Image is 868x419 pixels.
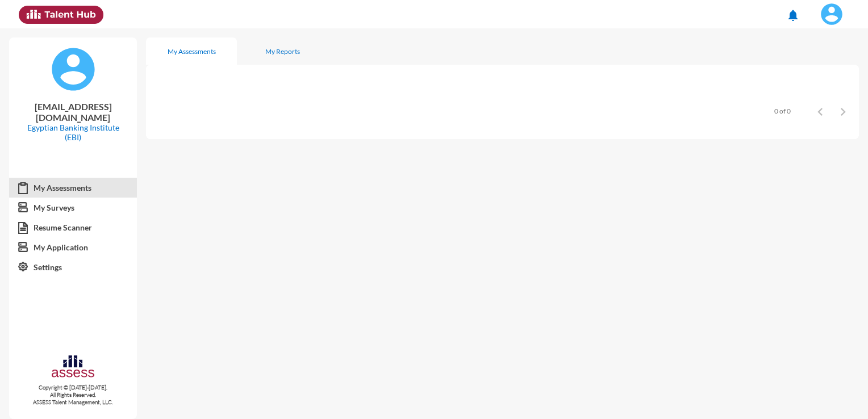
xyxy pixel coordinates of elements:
[18,101,128,123] p: [EMAIL_ADDRESS][DOMAIN_NAME]
[18,123,128,142] p: Egyptian Banking Institute (EBI)
[9,178,137,198] a: My Assessments
[265,47,300,56] div: My Reports
[9,237,137,258] a: My Application
[809,99,832,122] button: Previous page
[51,47,96,92] img: default%20profile%20image.svg
[9,198,137,218] a: My Surveys
[9,384,137,406] p: Copyright © [DATE]-[DATE]. All Rights Reserved. ASSESS Talent Management, LLC.
[51,354,95,382] img: assesscompany-logo.png
[9,217,137,238] a: Resume Scanner
[832,99,854,122] button: Next page
[786,9,800,22] mat-icon: notifications
[168,47,216,56] div: My Assessments
[9,257,137,278] a: Settings
[774,107,791,115] div: 0 of 0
